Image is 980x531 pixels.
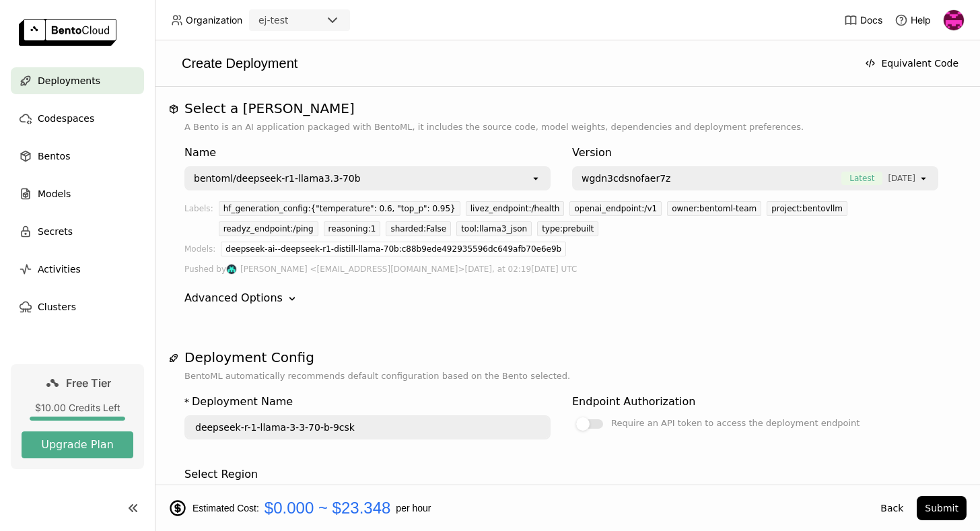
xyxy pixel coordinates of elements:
span: Help [911,14,931,26]
img: logo [19,19,116,46]
button: Submit [917,496,967,520]
svg: Down [285,292,299,306]
a: Secrets [11,218,144,245]
span: $0.000 ~ $23.348 [265,499,391,518]
div: project:bentovllm [767,201,847,216]
span: Codespaces [38,110,94,127]
span: Models [38,186,71,202]
div: Deployment Name [192,394,293,410]
div: Advanced Options [184,290,283,306]
div: Select Region [184,466,258,483]
input: Selected ej-test. [289,14,291,28]
div: livez_endpoint:/health [466,201,565,216]
a: Deployments [11,67,144,94]
svg: open [530,173,541,184]
input: Selected [object Object]. [917,172,918,185]
div: type:prebuilt [537,221,598,236]
button: Back [872,496,911,520]
div: Models: [184,242,215,262]
span: Activities [38,261,81,277]
span: [PERSON_NAME] <[EMAIL_ADDRESS][DOMAIN_NAME]> [240,262,464,277]
a: Codespaces [11,105,144,132]
a: Free Tier$10.00 Credits LeftUpgrade Plan [11,364,144,469]
div: Advanced Options [184,290,950,306]
p: BentoML automatically recommends default configuration based on the Bento selected. [184,369,950,383]
img: Eric J [944,10,964,30]
div: Labels: [184,201,213,242]
span: [DATE] [888,172,915,185]
div: readyz_endpoint:/ping [219,221,318,236]
div: owner:bentoml-team [667,201,761,216]
div: Endpoint Authorization [572,394,695,410]
span: Organization [186,14,242,26]
div: tool:llama3_json [456,221,532,236]
div: openai_endpoint:/v1 [569,201,662,216]
button: Upgrade Plan [22,431,133,458]
div: $10.00 Credits Left [22,402,133,414]
span: Secrets [38,223,73,240]
div: deepseek-ai--deepseek-r1-distill-llama-70b:c88b9ede492935596dc649afb70e6e9b [221,242,566,256]
div: Create Deployment [168,54,851,73]
div: Help [895,13,931,27]
div: bentoml/deepseek-r1-llama3.3-70b [194,172,361,185]
span: Latest [841,172,882,185]
span: Clusters [38,299,76,315]
a: Bentos [11,143,144,170]
div: Name [184,145,551,161]
div: Version [572,145,938,161]
h1: Deployment Config [184,349,950,365]
div: Estimated Cost: per hour [168,499,867,518]
div: hf_generation_config:{"temperature": 0.6, "top_p": 0.95} [219,201,460,216]
a: Models [11,180,144,207]
div: sharded:False [386,221,451,236]
span: Docs [860,14,882,26]
span: Bentos [38,148,70,164]
input: name of deployment (autogenerated if blank) [186,417,549,438]
a: Docs [844,13,882,27]
div: Pushed by [DATE], at 02:19[DATE] UTC [184,262,950,277]
img: Aaron Pham [227,264,236,274]
span: Deployments [38,73,100,89]
div: ej-test [258,13,288,27]
svg: open [918,173,929,184]
a: Clusters [11,293,144,320]
div: reasoning:1 [324,221,381,236]
button: Equivalent Code [857,51,967,75]
div: Require an API token to access the deployment endpoint [611,415,860,431]
span: wgdn3cdsnofaer7z [582,172,670,185]
p: A Bento is an AI application packaged with BentoML, it includes the source code, model weights, d... [184,120,950,134]
h1: Select a [PERSON_NAME] [184,100,950,116]
span: Free Tier [66,376,111,390]
a: Activities [11,256,144,283]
